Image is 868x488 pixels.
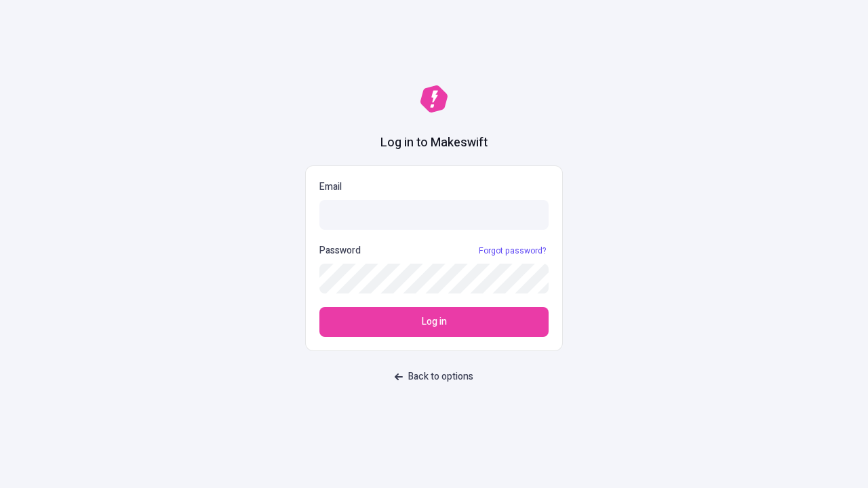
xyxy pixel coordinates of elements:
[422,314,447,329] span: Log in
[380,134,488,152] h1: Log in to Makeswift
[408,369,473,384] span: Back to options
[319,200,549,230] input: Email
[319,180,549,195] p: Email
[387,365,481,389] button: Back to options
[476,245,549,256] a: Forgot password?
[319,243,361,258] p: Password
[319,307,549,337] button: Log in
